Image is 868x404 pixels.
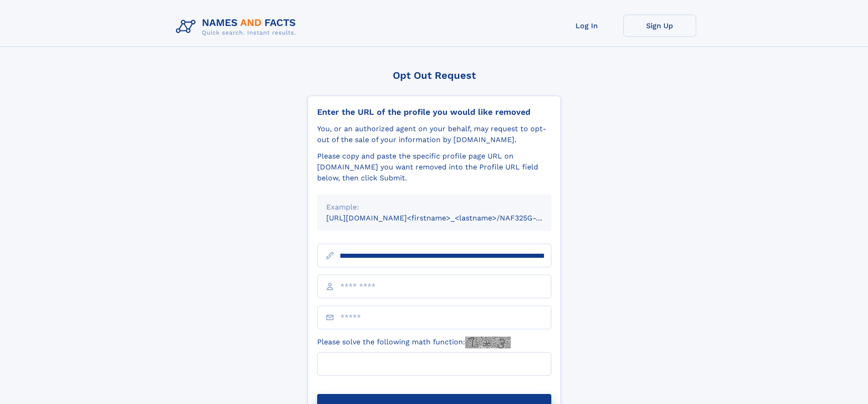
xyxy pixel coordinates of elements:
[317,107,551,117] div: Enter the URL of the profile you would like removed
[326,214,569,222] small: [URL][DOMAIN_NAME]<firstname>_<lastname>/NAF325G-xxxxxxxx
[308,70,561,81] div: Opt Out Request
[172,15,303,39] img: Logo Names and Facts
[317,123,551,145] div: You, or an authorized agent on your behalf, may request to opt-out of the sale of your informatio...
[623,15,696,37] a: Sign Up
[326,202,542,213] div: Example:
[317,151,551,184] div: Please copy and paste the specific profile page URL on [DOMAIN_NAME] you want removed into the Pr...
[550,15,623,37] a: Log In
[317,337,511,348] label: Please solve the following math function:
